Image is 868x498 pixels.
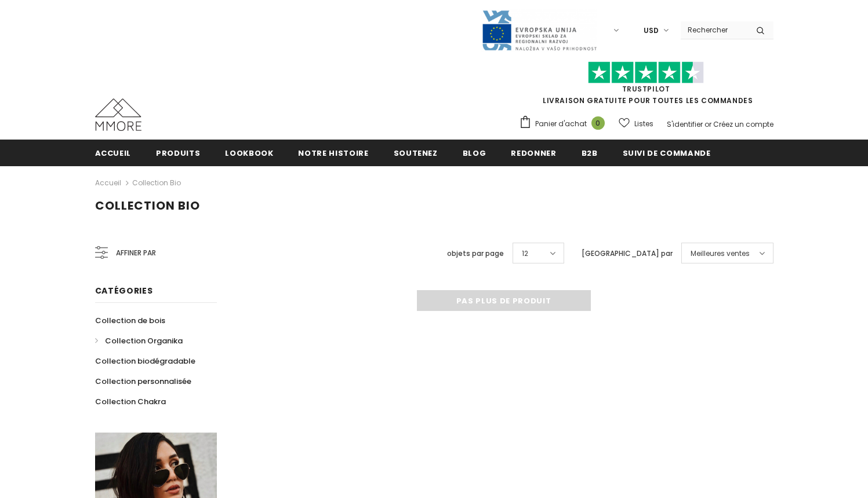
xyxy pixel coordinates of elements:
[95,396,166,407] span: Collection Chakra
[156,140,200,166] a: Produits
[463,140,486,166] a: Blog
[582,140,598,166] a: B2B
[713,119,773,129] a: Créez un compte
[95,315,165,326] span: Collection de bois
[95,376,191,387] span: Collection personnalisée
[447,248,504,259] label: objets par page
[95,356,195,367] span: Collection biodégradable
[481,9,597,52] img: Javni Razpis
[623,140,711,166] a: Suivi de commande
[463,148,486,159] span: Blog
[623,148,711,159] span: Suivi de commande
[511,148,556,159] span: Redonner
[704,119,711,129] span: or
[691,248,750,259] span: Meilleures ventes
[522,248,528,259] span: 12
[394,140,438,166] a: soutenez
[225,140,273,166] a: Lookbook
[591,116,605,130] span: 0
[298,140,368,166] a: Notre histoire
[95,331,183,351] a: Collection Organika
[588,61,704,84] img: Faites confiance aux étoiles pilotes
[667,119,703,129] a: S'identifier
[511,140,556,166] a: Redonner
[394,148,438,159] span: soutenez
[156,148,200,159] span: Produits
[95,371,191,391] a: Collection personnalisée
[95,310,165,331] a: Collection de bois
[105,335,183,346] span: Collection Organika
[116,247,156,259] span: Affiner par
[95,140,132,166] a: Accueil
[582,148,598,159] span: B2B
[298,148,368,159] span: Notre histoire
[519,115,611,133] a: Panier d'achat 0
[619,113,653,134] a: Listes
[634,118,653,130] span: Listes
[225,148,273,159] span: Lookbook
[519,67,773,105] span: LIVRAISON GRATUITE POUR TOUTES LES COMMANDES
[95,351,195,371] a: Collection biodégradable
[644,25,659,36] span: USD
[582,248,673,259] label: [GEOGRAPHIC_DATA] par
[95,98,141,131] img: Cas MMORE
[95,285,153,296] span: Catégories
[95,176,121,190] a: Accueil
[481,25,597,35] a: Javni Razpis
[622,84,670,94] a: TrustPilot
[95,197,200,214] span: Collection Bio
[95,148,132,159] span: Accueil
[132,178,181,188] a: Collection Bio
[681,21,747,38] input: Search Site
[95,391,166,412] a: Collection Chakra
[535,118,587,130] span: Panier d'achat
